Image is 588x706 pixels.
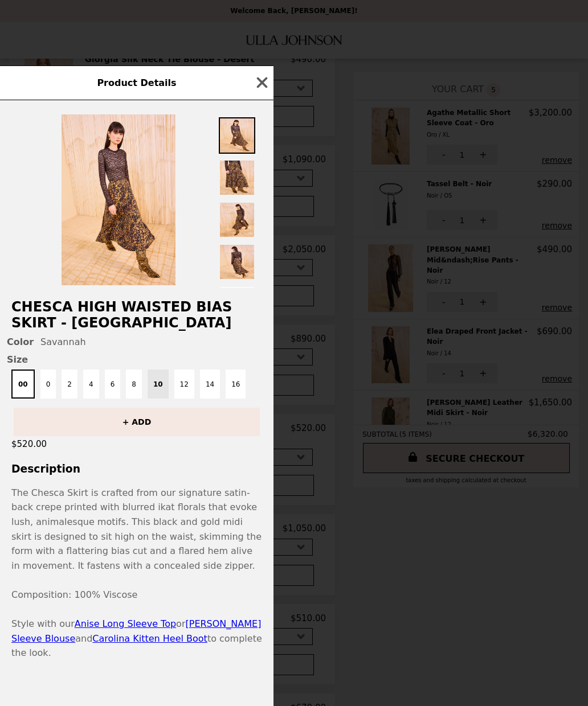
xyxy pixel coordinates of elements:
img: Thumbnail 3 [219,202,255,238]
img: Thumbnail 5 [219,286,255,322]
img: Thumbnail 2 [219,159,255,196]
button: 0 [40,370,56,399]
span: or and to complete the look. [11,618,262,658]
img: Thumbnail 4 [219,244,255,280]
button: 6 [105,370,121,399]
span: Composition: 100% Viscose [11,589,137,600]
button: 2 [62,370,77,399]
span: Color [7,336,34,347]
button: 00 [11,370,35,399]
a: Carolina Kitten Heel Boot [92,633,207,644]
img: Savannah / 00 [62,114,175,285]
button: 4 [83,370,99,399]
span: The Chesca Skirt is crafted from our signature satin-back crepe printed with blurred ikat florals... [11,487,262,571]
div: Savannah [7,336,267,347]
button: 16 [226,370,246,399]
a: [PERSON_NAME] Sleeve Blouse [11,618,261,644]
span: Product Details [97,77,176,88]
p: Style with our [11,617,262,660]
img: Thumbnail 1 [219,117,255,154]
span: Size [7,354,267,365]
button: 8 [126,370,142,399]
a: Anise Long Sleeve Top [75,618,176,629]
button: 14 [200,370,220,399]
button: + ADD [14,408,260,436]
button: 12 [174,370,194,399]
